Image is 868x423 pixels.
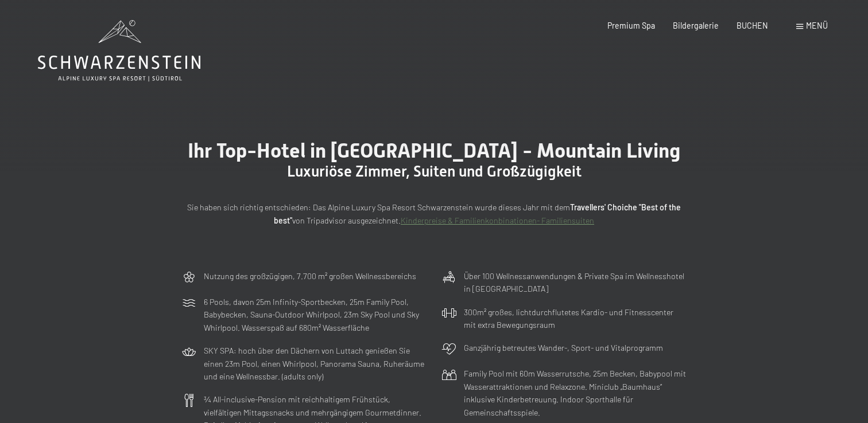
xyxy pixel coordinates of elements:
a: BUCHEN [737,21,768,30]
p: Family Pool mit 60m Wasserrutsche, 25m Becken, Babypool mit Wasserattraktionen und Relaxzone. Min... [464,367,687,419]
p: Ganzjährig betreutes Wander-, Sport- und Vitalprogramm [464,342,663,355]
strong: Travellers' Choiche "Best of the best" [274,202,681,225]
span: Ihr Top-Hotel in [GEOGRAPHIC_DATA] - Mountain Living [188,139,680,162]
p: Sie haben sich richtig entschieden: Das Alpine Luxury Spa Resort Schwarzenstein wurde dieses Jahr... [181,201,687,227]
a: Premium Spa [607,21,655,30]
p: Über 100 Wellnessanwendungen & Private Spa im Wellnesshotel in [GEOGRAPHIC_DATA] [464,270,687,296]
a: Bildergalerie [673,21,719,30]
p: SKY SPA: hoch über den Dächern von Luttach genießen Sie einen 23m Pool, einen Whirlpool, Panorama... [204,344,427,383]
p: Nutzung des großzügigen, 7.700 m² großen Wellnessbereichs [204,270,416,283]
span: Luxuriöse Zimmer, Suiten und Großzügigkeit [287,163,582,180]
p: 300m² großes, lichtdurchflutetes Kardio- und Fitnesscenter mit extra Bewegungsraum [464,306,687,332]
a: Kinderpreise & Familienkonbinationen- Familiensuiten [401,216,594,225]
span: Menü [806,21,828,30]
p: 6 Pools, davon 25m Infinity-Sportbecken, 25m Family Pool, Babybecken, Sauna-Outdoor Whirlpool, 23... [204,296,427,335]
